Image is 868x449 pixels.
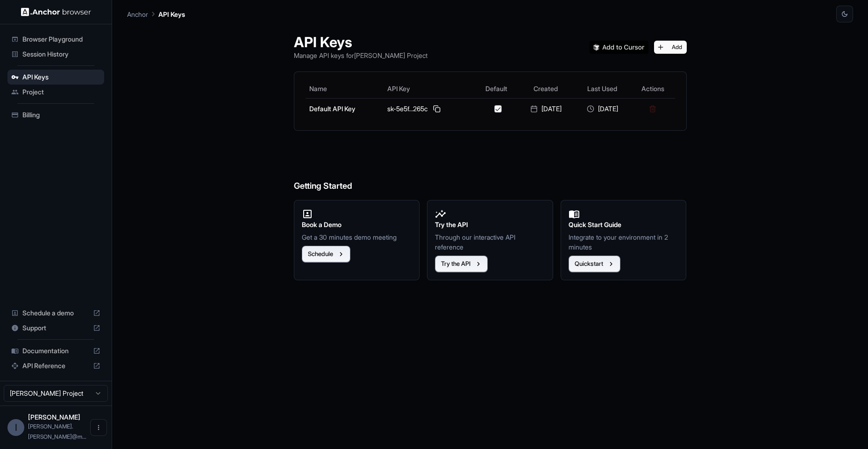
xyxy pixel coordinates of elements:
span: Ivan Sanchez [28,413,80,421]
p: Anchor [127,9,148,19]
button: Copy API key [431,103,442,114]
span: Schedule a demo [22,308,89,318]
button: Quickstart [569,256,620,272]
button: Try the API [435,256,488,272]
p: Through our interactive API reference [435,232,545,252]
th: API Key [384,79,475,98]
h2: Quick Start Guide [569,220,679,230]
th: Default [475,79,518,98]
th: Name [306,79,384,98]
img: Anchor Logo [21,7,91,16]
span: Billing [22,110,100,120]
span: API Keys [22,72,100,82]
div: Session History [7,47,104,62]
h6: Getting Started [294,142,687,193]
span: ivan.sanchez@medtrainer.com [28,423,86,440]
div: [DATE] [521,104,570,114]
div: sk-5e5f...265c [387,103,471,114]
span: Project [22,87,100,97]
div: Schedule a demo [7,306,104,321]
span: Support [22,323,89,333]
h1: API Keys [294,34,427,50]
div: [DATE] [578,104,627,114]
span: Browser Playground [22,35,100,44]
img: Add anchorbrowser MCP server to Cursor [590,41,648,54]
div: Browser Playground [7,32,104,47]
button: Schedule [302,246,350,263]
th: Created [518,79,574,98]
span: Documentation [22,346,89,356]
nav: breadcrumb [127,9,185,19]
div: Billing [7,107,104,122]
div: I [7,419,24,436]
div: Project [7,85,104,100]
p: API Keys [158,9,185,19]
span: Session History [22,50,100,59]
td: Default API Key [306,98,384,119]
div: Support [7,321,104,335]
div: API Reference [7,358,104,373]
p: Integrate to your environment in 2 minutes [569,232,679,252]
button: Add [654,41,687,54]
p: Get a 30 minutes demo meeting [302,232,412,242]
div: Documentation [7,343,104,358]
th: Last Used [574,79,631,98]
button: Open menu [90,419,107,436]
th: Actions [631,79,675,98]
h2: Try the API [435,220,545,230]
div: API Keys [7,70,104,85]
span: API Reference [22,361,89,371]
h2: Book a Demo [302,220,412,230]
p: Manage API keys for [PERSON_NAME] Project [294,50,427,60]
